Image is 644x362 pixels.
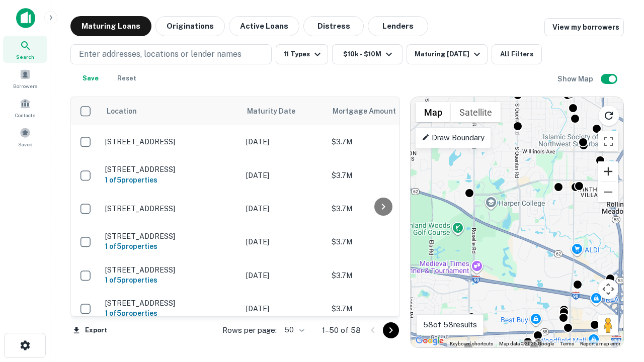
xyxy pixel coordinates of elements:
button: Export [70,323,110,338]
p: 58 of 58 results [423,319,477,331]
p: Draw Boundary [422,132,485,144]
th: Location [100,97,241,125]
a: Terms (opens in new tab) [560,341,574,346]
p: Enter addresses, locations or lender names [79,48,242,60]
img: capitalize-icon.png [16,8,35,28]
p: [STREET_ADDRESS] [105,137,236,146]
p: [STREET_ADDRESS] [105,265,236,275]
button: $10k - $10M [332,44,403,64]
a: Report a map error [580,341,620,346]
p: $3.7M [332,303,432,314]
a: Saved [3,123,47,150]
button: Show street map [416,102,451,122]
button: Maturing Loans [70,16,151,36]
iframe: Chat Widget [594,249,644,298]
h6: 1 of 5 properties [105,308,236,319]
span: Borrowers [13,82,37,90]
p: [DATE] [246,303,321,314]
button: Keyboard shortcuts [450,340,493,347]
p: [DATE] [246,236,321,247]
p: Rows per page: [222,324,277,336]
p: [DATE] [246,170,321,181]
span: Map data ©2025 Google [499,341,554,346]
h6: Show Map [557,73,595,84]
button: Reload search area [598,105,619,126]
button: Enter addresses, locations or lender names [70,44,272,64]
button: Go to next page [383,322,399,338]
th: Maturity Date [241,97,327,125]
button: Maturing [DATE] [407,44,488,64]
span: Location [106,105,137,117]
div: 50 [281,323,306,337]
button: Zoom in [598,161,618,182]
div: Maturing [DATE] [415,48,483,60]
p: [DATE] [246,136,321,147]
button: Save your search to get updates of matches that match your search criteria. [74,68,107,88]
p: 1–50 of 58 [322,324,361,336]
img: Google [413,334,446,347]
button: Originations [155,16,225,36]
span: Saved [18,140,33,148]
span: Mortgage Amount [333,105,409,117]
button: Show satellite imagery [451,102,501,122]
button: 11 Types [276,44,328,64]
button: Drag Pegman onto the map to open Street View [598,315,618,335]
button: Active Loans [229,16,299,36]
p: [STREET_ADDRESS] [105,299,236,308]
span: Maturity Date [247,105,308,117]
p: $3.7M [332,170,432,181]
button: Distress [303,16,364,36]
h6: 1 of 5 properties [105,275,236,286]
p: $3.7M [332,270,432,281]
p: [DATE] [246,203,321,214]
span: Contacts [15,111,35,119]
p: $3.7M [332,203,432,214]
h6: 1 of 5 properties [105,174,236,186]
p: [STREET_ADDRESS] [105,204,236,213]
button: Reset [111,68,143,88]
div: 0 0 [411,97,623,347]
a: Contacts [3,94,47,121]
p: [STREET_ADDRESS] [105,165,236,174]
a: View my borrowers [544,18,624,36]
span: Search [16,53,34,61]
button: Zoom out [598,182,618,202]
p: $3.7M [332,236,432,247]
button: Toggle fullscreen view [598,131,618,151]
button: All Filters [492,44,542,64]
a: Open this area in Google Maps (opens a new window) [413,334,446,347]
p: [STREET_ADDRESS] [105,232,236,241]
h6: 1 of 5 properties [105,241,236,252]
button: Lenders [368,16,428,36]
a: Borrowers [3,65,47,92]
p: $3.7M [332,136,432,147]
a: Search [3,36,47,63]
th: Mortgage Amount [327,97,437,125]
p: [DATE] [246,270,321,281]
